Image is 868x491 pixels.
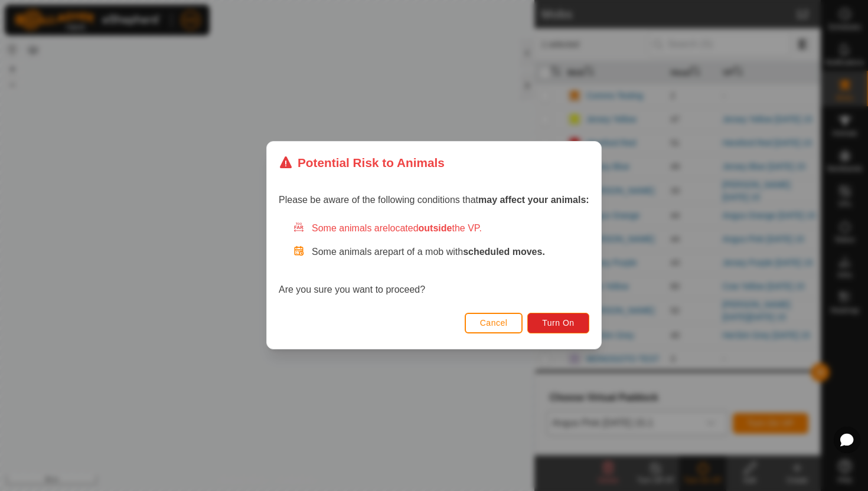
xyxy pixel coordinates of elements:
strong: outside [419,224,452,234]
strong: scheduled moves. [463,247,545,257]
button: Turn On [528,313,589,333]
span: Please be aware of the following conditions that [279,195,589,205]
div: Potential Risk to Animals [279,153,445,172]
div: Are you sure you want to proceed? [279,222,589,297]
span: Cancel [480,319,508,328]
span: part of a mob with [388,247,545,257]
p: Some animals are [312,245,589,260]
button: Cancel [465,313,523,333]
span: Turn On [543,319,575,328]
strong: may affect your animals: [478,195,589,205]
div: Some animals are [293,222,589,236]
span: located the VP. [388,224,482,234]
